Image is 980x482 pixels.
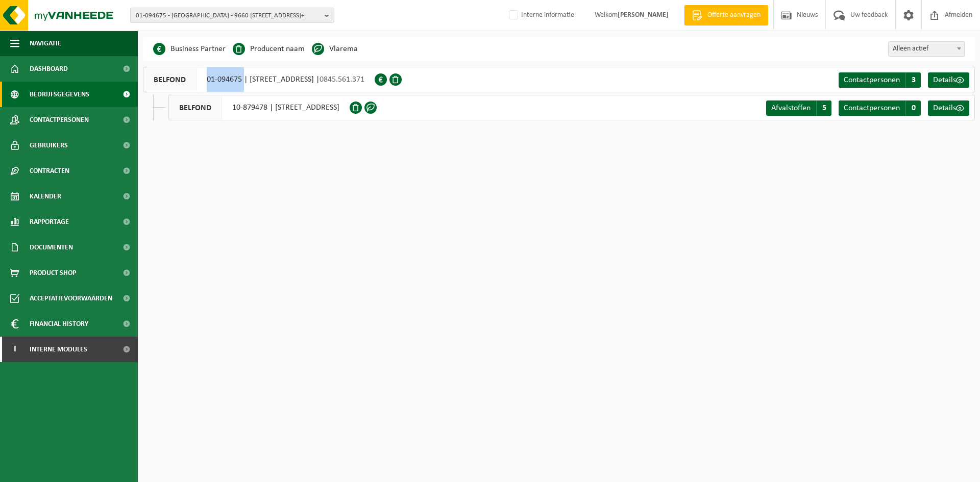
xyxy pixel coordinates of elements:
span: I [10,337,19,362]
span: BELFOND [169,95,222,120]
a: Contactpersonen 0 [839,100,921,116]
span: Details [933,76,956,84]
a: Offerte aanvragen [684,5,768,26]
span: Product Shop [30,260,76,286]
span: Contracten [30,158,69,184]
li: Business Partner [153,41,226,57]
div: 10-879478 | [STREET_ADDRESS] [168,95,350,120]
span: BELFOND [143,67,197,92]
li: Vlarema [312,41,358,57]
span: Dashboard [30,56,68,82]
a: Details [928,72,969,88]
span: Contactpersonen [30,107,89,133]
span: Kalender [30,184,61,209]
button: 01-094675 - [GEOGRAPHIC_DATA] - 9660 [STREET_ADDRESS]+ [130,8,334,23]
span: Bedrijfsgegevens [30,82,89,107]
span: Contactpersonen [844,76,900,84]
span: Alleen actief [889,42,964,56]
span: Acceptatievoorwaarden [30,286,112,311]
span: Rapportage [30,209,69,235]
a: Contactpersonen 3 [839,72,921,88]
span: Financial History [30,311,88,337]
a: Details [928,100,969,116]
span: Details [933,104,956,112]
span: 0845.561.371 [320,75,364,84]
span: Contactpersonen [844,104,900,112]
span: Alleen actief [888,41,965,57]
span: 3 [905,72,921,88]
span: 01-094675 - [GEOGRAPHIC_DATA] - 9660 [STREET_ADDRESS]+ [136,8,321,23]
span: Gebruikers [30,133,68,158]
div: 01-094675 | [STREET_ADDRESS] | [143,67,375,92]
strong: [PERSON_NAME] [618,11,669,19]
span: Documenten [30,235,73,260]
label: Interne informatie [507,8,574,23]
span: Offerte aanvragen [705,10,763,20]
span: Interne modules [30,337,87,362]
span: Navigatie [30,31,61,56]
a: Afvalstoffen 5 [766,100,831,116]
li: Producent naam [233,41,305,57]
span: Afvalstoffen [771,104,811,112]
span: 5 [816,100,831,116]
span: 0 [905,100,921,116]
